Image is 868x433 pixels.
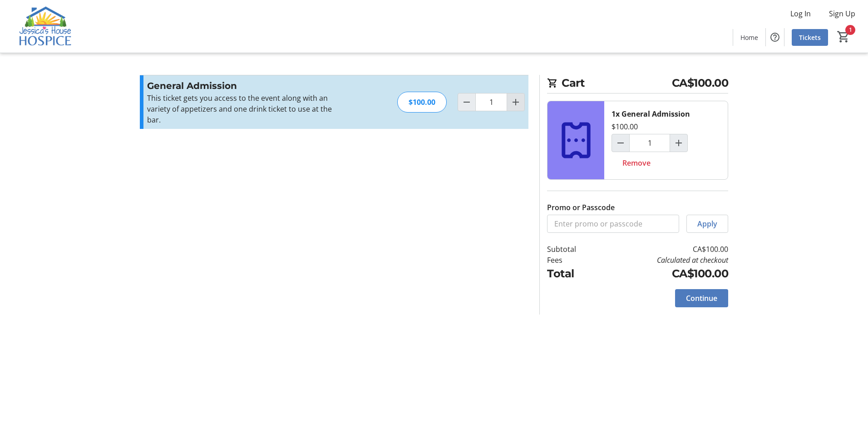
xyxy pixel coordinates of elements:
[547,75,728,93] h2: Cart
[600,244,728,255] td: CA$100.00
[686,293,717,304] span: Continue
[790,8,811,19] span: Log In
[600,255,728,266] td: Calculated at checkout
[622,157,651,168] span: Remove
[792,29,828,46] a: Tickets
[147,79,345,93] h3: General Admission
[397,92,447,113] div: $100.00
[475,93,507,111] input: General Admission Quantity
[799,33,821,42] span: Tickets
[147,93,345,125] p: This ticket gets you access to the event along with an variety of appetizers and one drink ticket...
[629,134,670,152] input: General Admission Quantity
[670,134,687,152] button: Increment by one
[507,93,524,111] button: Increment by one
[783,6,818,21] button: Log In
[547,266,600,282] td: Total
[612,134,629,152] button: Decrement by one
[547,215,679,233] input: Enter promo or passcode
[829,8,855,19] span: Sign Up
[458,93,475,111] button: Decrement by one
[547,202,615,213] label: Promo or Passcode
[740,33,758,42] span: Home
[697,218,717,229] span: Apply
[612,154,661,172] button: Remove
[675,289,728,307] button: Continue
[686,215,728,233] button: Apply
[5,4,86,49] img: Jessica's House Hospice's Logo
[733,29,765,46] a: Home
[835,29,852,45] button: Cart
[612,108,690,119] div: 1x General Admission
[547,255,600,266] td: Fees
[766,28,784,46] button: Help
[672,75,729,91] span: CA$100.00
[822,6,863,21] button: Sign Up
[600,266,728,282] td: CA$100.00
[612,121,638,132] div: $100.00
[547,244,600,255] td: Subtotal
